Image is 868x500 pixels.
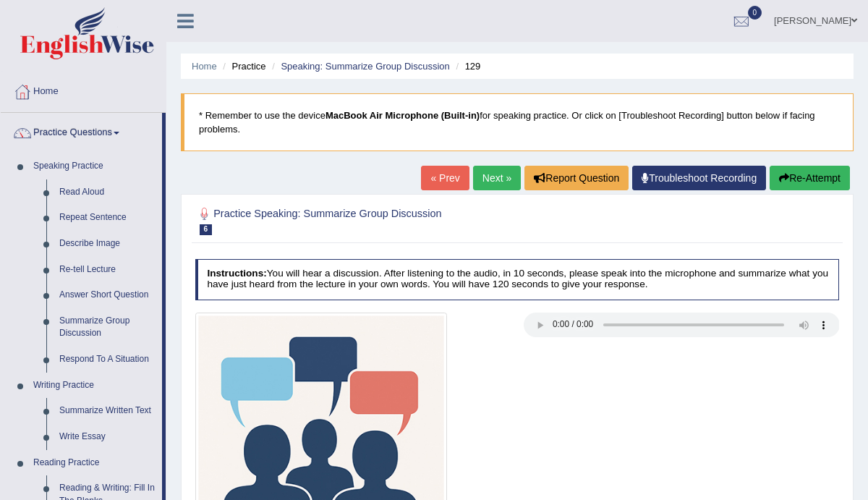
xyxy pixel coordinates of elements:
h2: Practice Speaking: Summarize Group Discussion [195,205,595,235]
li: 129 [452,59,480,73]
li: Practice [219,59,265,73]
a: Read Aloud [53,179,162,205]
a: Write Essay [53,424,162,450]
blockquote: * Remember to use the device for speaking practice. Or click on [Troubleshoot Recording] button b... [181,93,854,151]
span: 6 [200,224,213,235]
b: MacBook Air Microphone (Built-in) [325,110,480,121]
h4: You will hear a discussion. After listening to the audio, in 10 seconds, please speak into the mi... [195,259,840,300]
a: Respond To A Situation [53,347,162,373]
a: Next » [473,166,521,190]
a: Practice Questions [1,113,162,149]
a: Speaking: Summarize Group Discussion [281,61,449,72]
a: Summarize Group Discussion [53,308,162,347]
a: Describe Image [53,231,162,257]
span: 0 [748,6,762,20]
a: Answer Short Question [53,282,162,308]
a: Re-tell Lecture [53,257,162,283]
a: Home [192,61,217,72]
a: Repeat Sentence [53,205,162,231]
a: « Prev [421,166,469,190]
button: Report Question [524,166,629,190]
a: Summarize Written Text [53,398,162,424]
a: Speaking Practice [27,153,162,179]
button: Re-Attempt [770,166,850,190]
b: Instructions: [207,268,266,279]
a: Writing Practice [27,373,162,399]
a: Reading Practice [27,450,162,476]
a: Troubleshoot Recording [632,166,766,190]
a: Home [1,72,166,108]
